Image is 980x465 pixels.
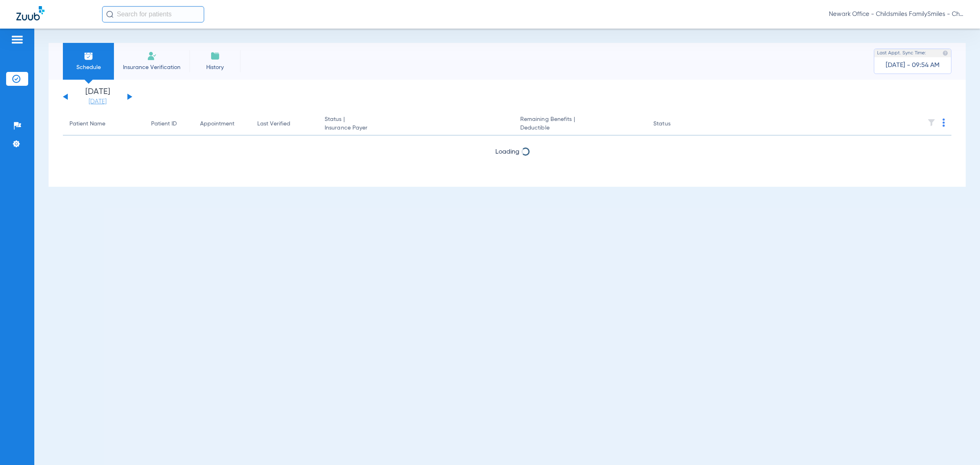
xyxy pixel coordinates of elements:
[147,51,157,61] img: Manual Insurance Verification
[829,10,964,18] span: Newark Office - Childsmiles FamilySmiles - ChildSmiles [GEOGRAPHIC_DATA] - [GEOGRAPHIC_DATA] Gene...
[151,120,187,128] div: Patient ID
[939,426,980,465] iframe: Chat Widget
[495,149,519,155] span: Loading
[69,63,108,72] span: Schedule
[647,113,702,136] th: Status
[200,120,234,128] div: Appointment
[877,49,926,57] span: Last Appt. Sync Time:
[151,120,177,128] div: Patient ID
[520,124,640,132] span: Deductible
[11,35,24,45] img: hamburger-icon
[16,6,45,20] img: Zuub Logo
[73,88,122,106] li: [DATE]
[927,118,935,127] img: filter.svg
[942,50,948,56] img: last sync help info
[257,120,290,128] div: Last Verified
[257,120,312,128] div: Last Verified
[325,124,507,132] span: Insurance Payer
[200,120,244,128] div: Appointment
[102,6,204,22] input: Search for patients
[318,113,514,136] th: Status |
[69,120,105,128] div: Patient Name
[69,120,138,128] div: Patient Name
[106,11,114,18] img: Search Icon
[886,61,940,69] span: [DATE] - 09:54 AM
[73,98,122,106] a: [DATE]
[514,113,647,136] th: Remaining Benefits |
[120,63,183,72] span: Insurance Verification
[210,51,220,61] img: History
[942,118,945,127] img: group-dot-blue.svg
[84,51,94,61] img: Schedule
[196,63,234,72] span: History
